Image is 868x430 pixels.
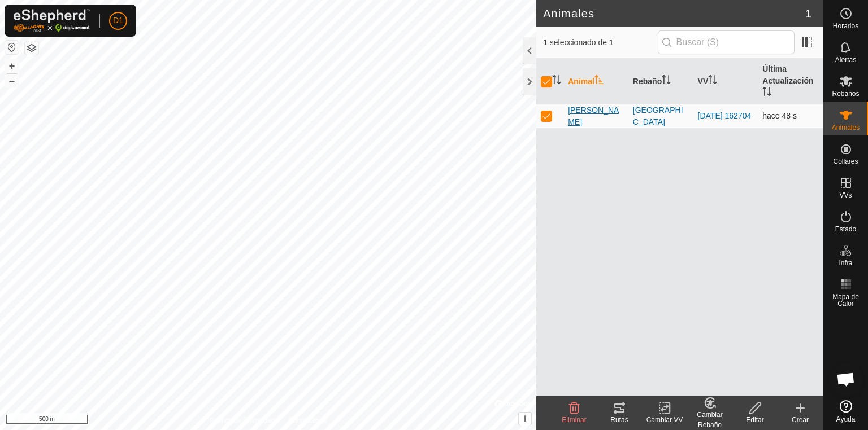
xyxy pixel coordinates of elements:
span: VVs [839,192,852,199]
a: Contáctenos [289,415,327,425]
button: – [5,74,19,87]
span: Animales [832,124,860,131]
img: Logo Gallagher [14,9,90,32]
span: Infra [839,260,852,266]
span: Estado [835,226,856,232]
button: Capas del Mapa [25,41,38,55]
p-sorticon: Activar para ordenar [708,77,717,86]
span: 1 seleccionado de 1 [543,37,657,49]
span: 1 [805,5,811,22]
button: Restablecer Mapa [5,41,19,54]
a: Política de Privacidad [210,415,275,425]
div: Cambiar VV [642,415,687,425]
p-sorticon: Activar para ordenar [594,77,604,86]
th: Animal [563,59,628,104]
p-sorticon: Activar para ordenar [662,77,671,86]
a: [DATE] 162704 [698,111,752,120]
span: Horarios [833,23,858,29]
span: Collares [833,158,858,165]
th: Rebaño [628,59,693,104]
span: Mapa de Calor [826,293,865,307]
span: Eliminar [562,416,586,424]
span: i [524,414,526,423]
div: Cambiar Rebaño [687,410,732,430]
span: Alertas [835,56,856,63]
div: Rutas [597,415,642,425]
div: [GEOGRAPHIC_DATA] [633,104,689,128]
h2: Animales [543,7,805,20]
button: i [519,413,531,425]
div: Chat abierto [829,362,863,396]
th: Última Actualización [758,59,823,104]
div: Crear [778,415,823,425]
th: VV [693,59,758,104]
span: 29 sept 2025, 13:34 [762,111,797,120]
div: Editar [732,415,778,425]
input: Buscar (S) [658,30,795,54]
p-sorticon: Activar para ordenar [552,77,561,86]
button: + [5,59,19,73]
span: Ayuda [836,416,856,423]
a: Ayuda [823,396,868,427]
span: Rebaños [832,90,859,97]
span: [PERSON_NAME] [568,104,624,128]
span: D1 [113,15,123,27]
p-sorticon: Activar para ordenar [762,89,771,98]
